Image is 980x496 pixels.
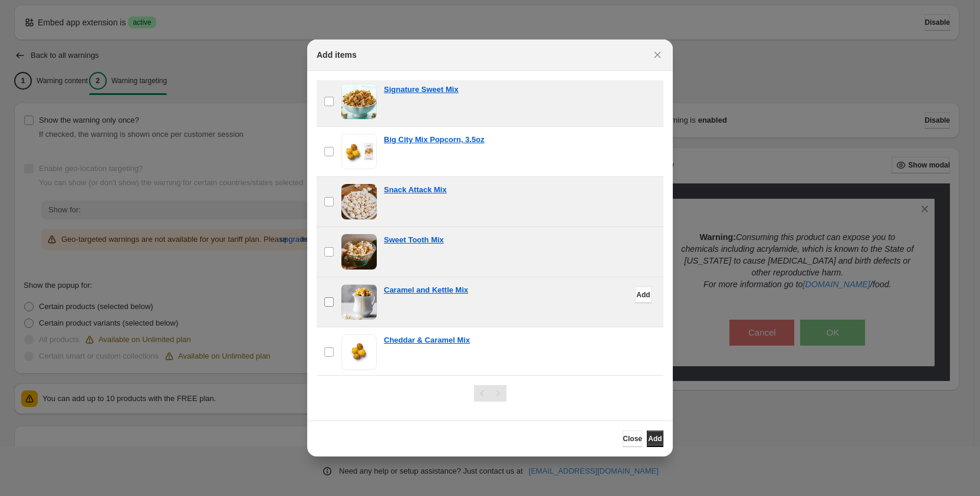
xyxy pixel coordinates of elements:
[341,184,377,219] img: Snack Attack Mix
[341,284,377,320] img: Caramel and Kettle Mix
[474,385,507,402] nav: Pagination
[384,284,468,296] a: Caramel and Kettle Mix
[647,431,663,447] button: Add
[341,234,377,270] img: Sweet Tooth Mix
[649,47,666,63] button: Close
[317,49,357,61] h2: Add items
[636,290,650,300] span: Add
[648,434,662,444] span: Add
[384,184,446,196] a: Snack Attack Mix
[384,84,458,96] a: Signature Sweet Mix
[384,334,470,346] a: Cheddar & Caramel Mix
[384,134,484,146] a: Big City Mix Popcorn, 3.5oz
[384,234,444,246] a: Sweet Tooth Mix
[341,84,377,119] img: Signature Sweet Mix
[635,287,652,303] button: Add
[623,434,642,444] span: Close
[623,431,642,447] button: Close
[341,134,377,169] img: Big City Mix Popcorn, 3.5oz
